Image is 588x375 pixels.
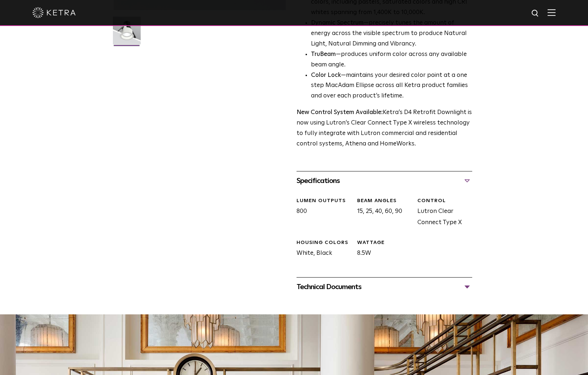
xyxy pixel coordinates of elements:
li: —maintains your desired color point at a one step MacAdam Ellipse across all Ketra product famili... [311,70,472,102]
div: 8.5W [352,239,412,259]
div: LUMEN OUTPUTS [297,197,351,205]
img: Hamburger%20Nav.svg [548,9,556,16]
div: Technical Documents [297,281,472,293]
div: White, Black [291,239,351,259]
div: 15, 25, 40, 60, 90 [352,197,412,228]
li: —precisely tunes the amount of energy across the visible spectrum to produce Natural Light, Natur... [311,18,472,49]
div: WATTAGE [357,239,412,247]
div: Beam Angles [357,197,412,205]
div: HOUSING COLORS [297,239,351,247]
li: —produces uniform color across any available beam angle. [311,49,472,70]
div: CONTROL [417,197,472,205]
strong: TruBeam [311,51,336,57]
img: D4R Retrofit Downlight [113,17,141,50]
div: Specifications [297,175,472,187]
strong: New Control System Available: [297,109,383,115]
img: search icon [531,9,540,18]
p: Ketra’s D4 Retrofit Downlight is now using Lutron’s Clear Connect Type X wireless technology to f... [297,108,472,149]
img: ketra-logo-2019-white [32,7,76,18]
strong: Color Lock [311,72,341,78]
div: 800 [291,197,351,228]
div: Lutron Clear Connect Type X [412,197,472,228]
